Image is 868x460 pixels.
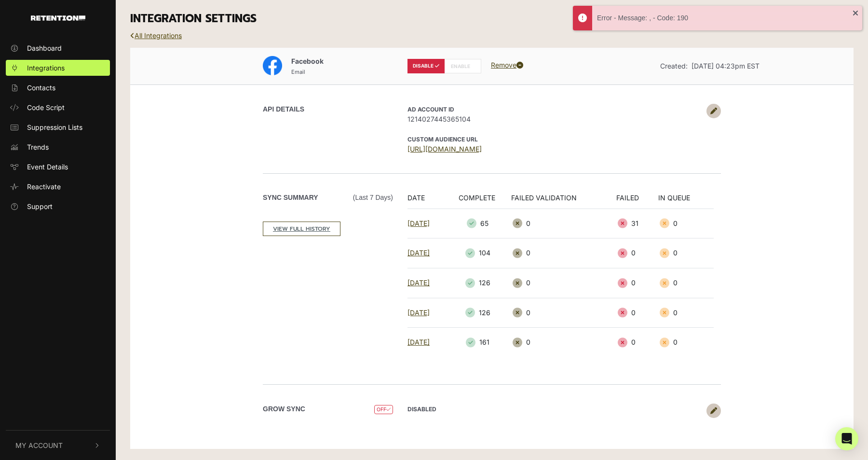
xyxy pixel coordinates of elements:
button: My Account [6,431,110,460]
td: 0 [511,298,616,328]
a: Code Script [6,99,110,115]
th: FAILED [616,193,658,209]
span: Event Details [27,162,68,172]
strong: DISABLED [407,405,436,413]
label: API DETAILS [263,104,304,114]
td: 31 [616,209,658,238]
span: Integrations [27,63,65,73]
small: Email [291,69,305,75]
a: Reactivate [6,179,110,195]
span: Contacts [27,83,55,93]
strong: CUSTOM AUDIENCE URL [407,136,478,143]
span: (Last 7 days) [353,193,393,203]
td: 126 [448,298,511,328]
a: Suppression Lists [6,119,110,135]
img: Retention.com [31,15,85,21]
label: DISABLE [407,59,445,73]
td: 0 [511,209,616,238]
span: [DATE] 04:23pm EST [692,62,759,70]
span: My Account [15,440,63,450]
td: 0 [658,298,714,328]
td: 0 [616,328,658,357]
td: 0 [658,238,714,268]
h3: INTEGRATION SETTINGS [130,12,854,26]
div: Open Intercom Messenger [835,427,858,450]
td: 126 [448,268,511,298]
img: Facebook [263,56,282,75]
td: 0 [616,238,658,268]
a: VIEW FULL HISTORY [263,222,340,236]
a: [URL][DOMAIN_NAME] [407,145,482,153]
a: [DATE] [407,219,430,227]
td: 0 [511,238,616,268]
span: OFF [374,405,393,414]
td: 0 [511,328,616,357]
strong: AD Account ID [407,106,454,113]
th: DATE [407,193,448,209]
span: Dashboard [27,43,62,53]
th: FAILED VALIDATION [511,193,616,209]
td: 65 [448,209,511,238]
label: ENABLE [444,59,481,73]
a: Contacts [6,80,110,96]
a: [DATE] [407,249,430,257]
td: 0 [658,209,714,238]
a: [DATE] [407,279,430,287]
label: Grow Sync [263,404,305,414]
a: [DATE] [407,338,430,346]
label: Sync Summary [263,193,393,203]
span: Reactivate [27,181,61,192]
td: 0 [511,268,616,298]
td: 104 [448,238,511,268]
a: All Integrations [130,31,182,40]
a: Support [6,198,110,214]
a: Integrations [6,60,110,76]
td: 0 [616,298,658,328]
span: Trends [27,142,49,152]
span: Suppression Lists [27,122,82,132]
td: 161 [448,328,511,357]
td: 0 [616,268,658,298]
div: Error - Message: , - Code: 190 [597,13,853,23]
a: [DATE] [407,308,430,317]
a: Trends [6,139,110,155]
th: IN QUEUE [658,193,714,209]
td: 0 [658,268,714,298]
th: COMPLETE [448,193,511,209]
a: Remove [491,61,523,69]
a: Dashboard [6,40,110,56]
span: 1214027445365104 [407,114,702,124]
span: Code Script [27,102,65,112]
a: Event Details [6,159,110,175]
span: Facebook [291,57,324,65]
span: Created: [660,62,688,70]
span: Support [27,201,53,211]
td: 0 [658,328,714,357]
